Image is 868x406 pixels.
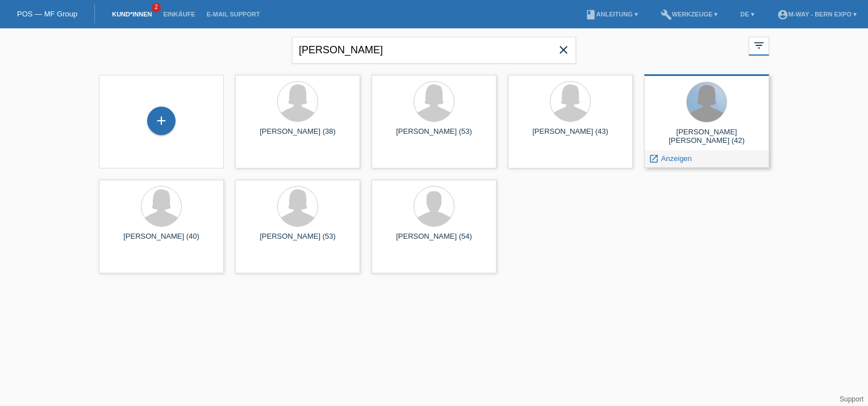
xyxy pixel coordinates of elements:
[653,128,760,146] div: [PERSON_NAME] [PERSON_NAME] (42)
[579,11,644,18] a: bookAnleitung ▾
[771,11,862,18] a: account_circlem-way - Bern Expo ▾
[661,154,692,163] span: Anzeigen
[148,111,175,130] div: Kund*in hinzufügen
[557,43,570,57] i: close
[585,9,596,20] i: book
[655,11,724,18] a: buildWerkzeuge ▾
[517,127,624,145] div: [PERSON_NAME] (43)
[17,10,77,18] a: POS — MF Group
[157,11,201,18] a: Einkäufe
[106,11,157,18] a: Kund*innen
[108,232,215,250] div: [PERSON_NAME] (40)
[201,11,266,18] a: E-Mail Support
[381,127,487,145] div: [PERSON_NAME] (53)
[649,154,659,164] i: launch
[381,232,487,250] div: [PERSON_NAME] (54)
[840,395,863,403] a: Support
[735,11,759,18] a: DE ▾
[777,9,788,20] i: account_circle
[661,9,672,20] i: build
[649,154,692,163] a: launch Anzeigen
[244,127,351,145] div: [PERSON_NAME] (38)
[152,3,161,12] span: 2
[753,39,765,52] i: filter_list
[244,232,351,250] div: [PERSON_NAME] (53)
[292,37,576,64] input: Suche...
